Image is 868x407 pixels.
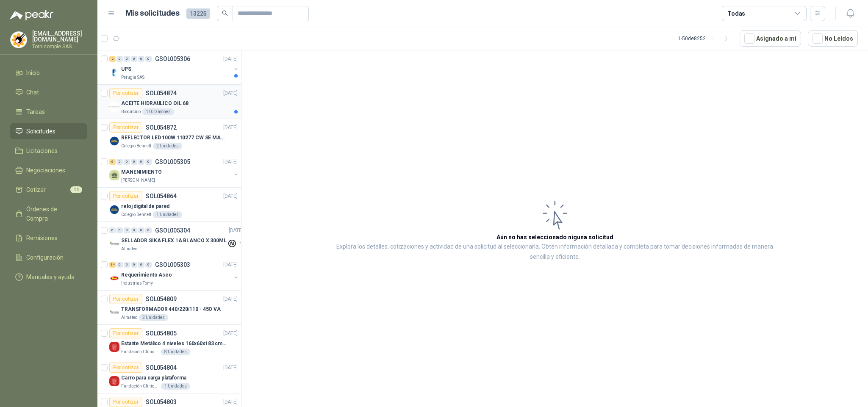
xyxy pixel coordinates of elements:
img: Company Logo [109,342,119,352]
span: Solicitudes [26,127,55,136]
a: Chat [10,84,87,100]
img: Company Logo [109,307,119,318]
div: 8 Unidades [161,349,190,355]
div: Por cotizar [109,294,142,304]
a: Tareas [10,104,87,120]
img: Company Logo [109,67,119,78]
button: No Leídos [808,30,858,47]
span: Chat [26,88,39,97]
div: 2 Unidades [139,314,168,321]
img: Company Logo [109,205,119,215]
h1: Mis solicitudes [125,7,180,19]
a: Licitaciones [10,143,87,159]
p: [DATE] [223,158,238,166]
p: SOL054874 [146,90,177,96]
span: search [222,10,228,16]
a: 34 0 0 0 0 0 GSOL005303[DATE] Company LogoRequerimiento AseoIndustrias Tomy [109,260,239,287]
p: SOL054803 [146,399,177,405]
img: Company Logo [109,239,119,249]
div: 0 [124,227,130,233]
div: 0 [138,227,144,233]
div: 34 [109,262,116,268]
span: 14 [70,186,82,193]
p: Industrias Tomy [121,280,153,287]
div: Por cotizar [109,363,142,373]
div: 0 [131,262,137,268]
a: 2 0 0 0 0 0 GSOL005306[DATE] Company LogoUPSPerugia SAS [109,54,239,81]
div: 0 [138,159,144,165]
p: SOL054872 [146,125,177,130]
span: Inicio [26,68,40,78]
span: Órdenes de Compra [26,205,79,223]
div: Por cotizar [109,191,142,201]
p: UPS [121,65,131,73]
p: [DATE] [229,227,243,235]
p: Carro para carga plataforma [121,374,186,382]
div: 0 [131,56,137,62]
img: Logo peakr [10,10,53,20]
a: Por cotizarSOL054874[DATE] Company LogoACEITE HIDRAULICO OIL 68Biocirculo110 Galones [97,85,241,119]
div: 0 [145,227,152,233]
div: 6 [109,159,116,165]
p: SOL054804 [146,365,177,371]
p: Colegio Bennett [121,143,151,150]
div: Por cotizar [109,397,142,407]
a: Configuración [10,249,87,266]
button: Asignado a mi [740,30,801,47]
span: Cotizar [26,185,46,194]
p: Requerimiento Aseo [121,271,172,279]
a: Por cotizarSOL054804[DATE] Company LogoCarro para carga plataformaFundación Clínica Shaio1 Unidades [97,359,241,393]
p: Perugia SAS [121,74,144,81]
div: 1 Unidades [153,211,182,218]
p: [DATE] [223,295,238,303]
p: MANENIMIENTO [121,168,162,176]
p: Almatec [121,246,137,252]
a: 6 0 0 0 0 0 GSOL005305[DATE] MANENIMIENTO[PERSON_NAME] [109,157,239,184]
a: Remisiones [10,230,87,246]
span: Remisiones [26,233,58,243]
h3: Aún no has seleccionado niguna solicitud [496,233,613,242]
a: Inicio [10,65,87,81]
div: 0 [124,56,130,62]
span: Negociaciones [26,166,65,175]
div: 0 [138,262,144,268]
p: [DATE] [223,89,238,97]
a: Por cotizarSOL054864[DATE] Company Logoreloj digital de paredColegio Bennett1 Unidades [97,188,241,222]
p: GSOL005305 [155,159,190,165]
p: [DATE] [223,192,238,200]
p: Explora los detalles, cotizaciones y actividad de una solicitud al seleccionarla. Obtén informaci... [326,242,783,262]
div: 0 [145,159,152,165]
a: Cotizar14 [10,182,87,198]
div: 0 [145,262,152,268]
p: SELLADOR SIKA FLEX 1A BLANCO X 300ML [121,237,227,245]
div: 0 [124,159,130,165]
div: 0 [124,262,130,268]
div: 0 [109,227,116,233]
p: Biocirculo [121,108,141,115]
p: ACEITE HIDRAULICO OIL 68 [121,100,189,108]
span: Configuración [26,253,64,262]
div: 2 [109,56,116,62]
a: Por cotizarSOL054805[DATE] Company LogoEstante Metálico 4 niveles 160x60x183 cm FixserFundación C... [97,325,241,359]
div: 110 Galones [142,108,174,115]
div: 1 - 50 de 8252 [678,32,733,45]
img: Company Logo [109,273,119,283]
div: 0 [138,56,144,62]
img: Company Logo [109,136,119,146]
p: [DATE] [223,329,238,338]
p: GSOL005303 [155,262,190,268]
img: Company Logo [109,102,119,112]
p: TRANSFORMADOR 440/220/110 - 45O VA [121,305,221,313]
p: Fundación Clínica Shaio [121,349,159,355]
a: 0 0 0 0 0 0 GSOL005304[DATE] Company LogoSELLADOR SIKA FLEX 1A BLANCO X 300MLAlmatec [109,225,245,252]
p: Colegio Bennett [121,211,151,218]
a: Negociaciones [10,162,87,178]
div: Todas [727,9,745,18]
p: [DATE] [223,55,238,63]
p: GSOL005306 [155,56,190,62]
p: [DATE] [223,124,238,132]
span: Tareas [26,107,45,116]
div: 0 [131,227,137,233]
a: Por cotizarSOL054809[DATE] Company LogoTRANSFORMADOR 440/220/110 - 45O VAAlmatec2 Unidades [97,291,241,325]
p: GSOL005304 [155,227,190,233]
